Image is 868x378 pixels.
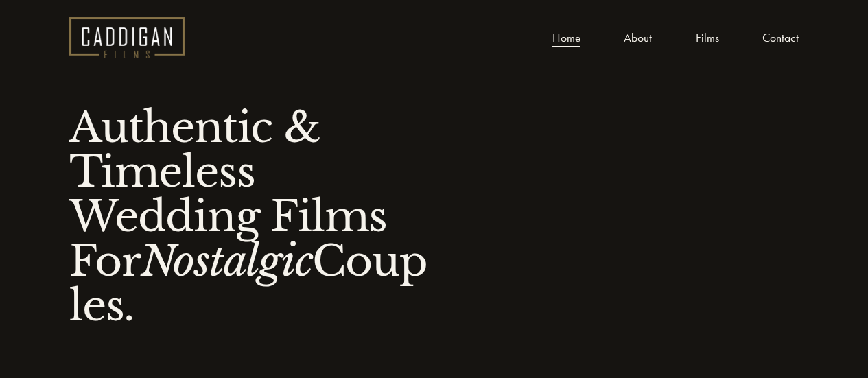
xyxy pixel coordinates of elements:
h1: Authentic & Timeless Wedding Films For Couples. [69,105,434,328]
img: Caddigan Films [69,17,184,58]
a: Films [696,27,719,48]
em: Nostalgic [141,235,313,287]
a: Contact [762,27,799,48]
a: About [624,27,652,48]
a: Home [552,27,580,48]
